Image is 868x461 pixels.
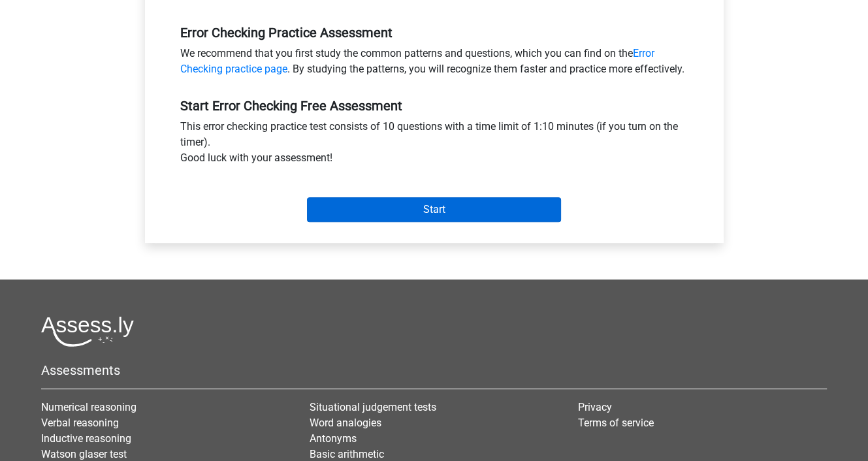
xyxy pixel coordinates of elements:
a: Word analogies [310,417,381,429]
a: Verbal reasoning [41,417,119,429]
a: Privacy [578,401,612,413]
a: Terms of service [578,417,654,429]
a: Error Checking practice page [180,47,654,75]
a: Numerical reasoning [41,401,137,413]
h5: Assessments [41,362,827,378]
a: Situational judgement tests [310,401,436,413]
div: We recommend that you first study the common patterns and questions, which you can find on the . ... [170,46,698,82]
div: This error checking practice test consists of 10 questions with a time limit of 1:10 minutes (if ... [170,119,698,171]
a: Inductive reasoning [41,432,131,445]
a: Antonyms [310,432,357,445]
img: Assessly logo [41,316,134,347]
a: Watson glaser test [41,448,127,460]
h5: Error Checking Practice Assessment [180,25,688,40]
a: Basic arithmetic [310,448,384,460]
h5: Start Error Checking Free Assessment [180,98,688,114]
input: Start [307,197,561,222]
